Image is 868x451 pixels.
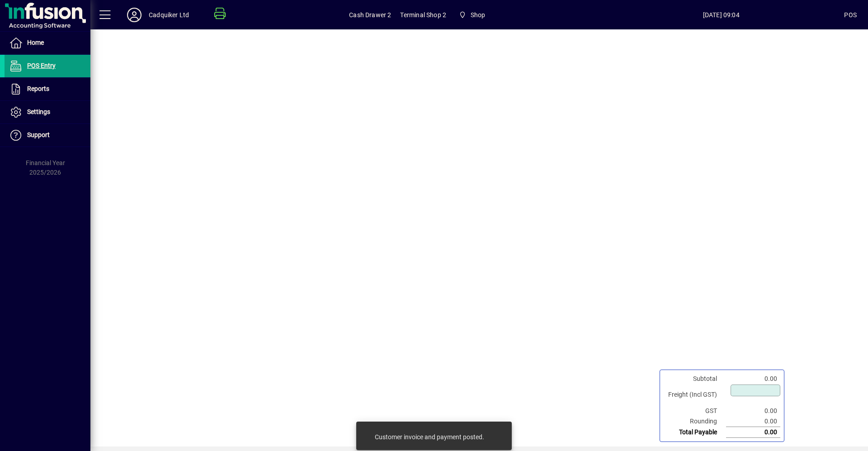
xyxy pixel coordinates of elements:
td: 0.00 [726,416,780,427]
span: Reports [27,85,49,92]
a: Support [5,124,90,147]
span: Support [27,131,50,138]
a: Home [5,32,90,54]
div: POS [844,8,857,22]
span: Home [27,39,44,46]
td: Rounding [664,416,726,427]
div: Cadquiker Ltd [149,8,189,22]
div: Customer invoice and payment posted. [375,432,484,442]
span: Shop [471,8,486,22]
span: Terminal Shop 2 [400,8,446,22]
a: Settings [5,101,90,123]
span: POS Entry [27,62,56,69]
td: Total Payable [664,427,726,438]
button: Profile [120,7,149,23]
span: Settings [27,108,50,115]
td: 0.00 [726,427,780,438]
span: Shop [455,7,489,23]
td: 0.00 [726,374,780,384]
span: [DATE] 09:04 [598,8,844,22]
td: 0.00 [726,406,780,416]
a: Reports [5,78,90,100]
td: Freight (Incl GST) [664,384,726,406]
td: GST [664,406,726,416]
td: Subtotal [664,374,726,384]
span: Cash Drawer 2 [349,8,391,22]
